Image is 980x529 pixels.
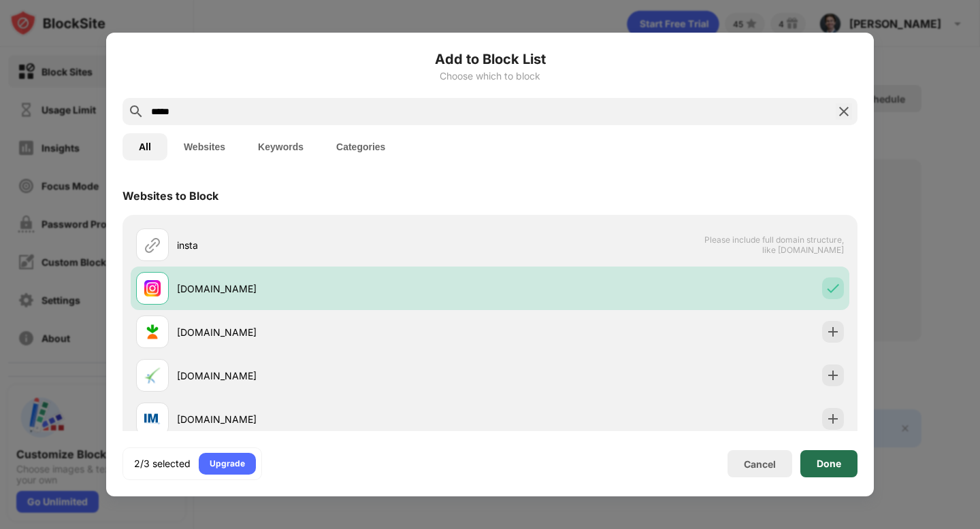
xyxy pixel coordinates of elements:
div: [DOMAIN_NAME] [177,281,490,296]
img: favicons [144,411,161,427]
div: Upgrade [210,457,245,471]
button: Websites [167,133,242,160]
img: search-close [836,103,852,120]
button: Categories [320,133,402,160]
div: Choose which to block [122,71,857,82]
span: Please include full domain structure, like [DOMAIN_NAME] [704,235,844,255]
div: [DOMAIN_NAME] [177,325,490,339]
img: favicons [144,324,161,340]
button: All [122,133,167,160]
div: 2/3 selected [134,457,191,471]
img: favicons [144,367,161,383]
div: Cancel [744,458,776,470]
img: url.svg [144,237,161,253]
h6: Add to Block List [122,49,857,69]
img: favicons [144,280,161,296]
div: insta [177,238,490,252]
div: [DOMAIN_NAME] [177,369,490,383]
div: [DOMAIN_NAME] [177,412,490,426]
button: Keywords [242,133,320,160]
div: Websites to Block [122,189,218,203]
img: search.svg [128,103,144,120]
div: Done [817,458,841,469]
